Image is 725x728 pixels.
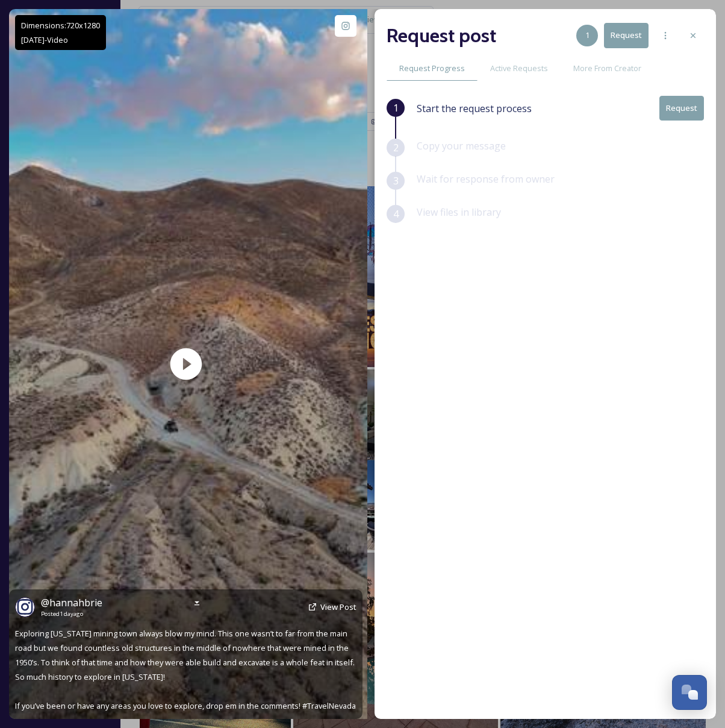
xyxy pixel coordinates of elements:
[41,610,102,618] span: Posted 1 day ago
[21,20,100,31] span: Dimensions: 720 x 1280
[320,601,356,613] a: View Post
[417,139,506,152] span: Copy your message
[490,63,548,74] span: Active Requests
[393,101,399,115] span: 1
[659,96,704,121] button: Request
[41,595,102,610] a: @hannahbrie
[21,34,68,45] span: [DATE] - Video
[393,174,399,188] span: 3
[393,207,399,221] span: 4
[585,30,590,41] span: 1
[320,601,356,612] span: View Post
[604,23,649,48] button: Request
[399,63,465,74] span: Request Progress
[393,140,399,155] span: 2
[417,172,555,186] span: Wait for response from owner
[15,628,356,711] span: Exploring [US_STATE] mining town always blow my mind. This one wasn’t to far from the main road b...
[417,206,501,219] span: View files in library
[387,21,496,50] h2: Request post
[573,63,641,74] span: More From Creator
[672,675,707,710] button: Open Chat
[41,596,102,609] span: @ hannahbrie
[5,9,367,719] img: thumbnail
[417,101,532,116] span: Start the request process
